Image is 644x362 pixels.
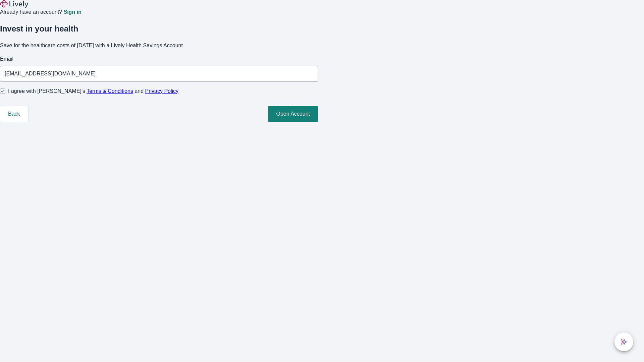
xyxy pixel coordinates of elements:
a: Terms & Conditions [87,88,133,94]
button: chat [614,333,633,351]
a: Privacy Policy [145,88,179,94]
span: I agree with [PERSON_NAME]’s and [8,87,178,95]
button: Open Account [268,106,318,122]
svg: Lively AI Assistant [621,339,627,345]
a: Sign in [63,9,81,15]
